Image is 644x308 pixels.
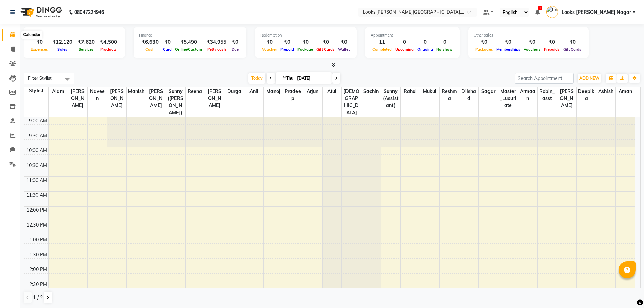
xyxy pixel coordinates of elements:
[546,6,558,18] img: Looks Kamla Nagar
[161,47,173,52] span: Card
[28,251,48,258] div: 1:30 PM
[17,3,64,22] img: logo
[336,38,351,46] div: ₹0
[323,87,342,96] span: Atul
[77,47,95,52] span: Services
[139,32,241,38] div: Finance
[229,38,241,46] div: ₹0
[518,87,537,103] span: Armaan
[562,9,631,16] span: Looks [PERSON_NAME] Nagar
[495,38,522,46] div: ₹0
[29,47,50,52] span: Expenses
[315,47,336,52] span: Gift Cards
[522,47,542,52] span: Vouchers
[381,87,400,110] span: Sunny (Assistant)
[474,38,495,46] div: ₹0
[166,87,185,117] span: Sunny ([PERSON_NAME])
[281,76,295,81] span: Thu
[420,87,439,96] span: Mukul
[28,75,52,81] span: Filter Stylist
[25,221,48,229] div: 12:30 PM
[264,87,283,96] span: Manoj
[28,236,48,243] div: 1:00 PM
[139,38,161,46] div: ₹6,630
[562,38,583,46] div: ₹0
[206,47,228,52] span: Petty cash
[144,47,157,52] span: Cash
[25,162,48,169] div: 10:30 AM
[204,38,229,46] div: ₹34,955
[49,87,68,96] span: Alam
[25,147,48,154] div: 10:00 AM
[474,47,495,52] span: Packages
[336,47,351,52] span: Wallet
[68,87,87,110] span: [PERSON_NAME]
[99,47,118,52] span: Products
[97,38,120,46] div: ₹4,500
[260,32,351,38] div: Redemption
[205,87,224,110] span: [PERSON_NAME]
[315,38,336,46] div: ₹0
[596,87,616,96] span: Ashish
[393,38,415,46] div: 0
[260,38,279,46] div: ₹0
[435,47,454,52] span: No show
[522,38,542,46] div: ₹0
[186,87,205,96] span: Reena
[173,47,204,52] span: Online/Custom
[50,38,75,46] div: ₹12,120
[295,73,329,84] input: 2025-09-04
[224,87,244,96] span: Durga
[161,38,173,46] div: ₹0
[75,38,97,46] div: ₹7,620
[401,87,420,96] span: Rahul
[28,266,48,273] div: 2:00 PM
[479,87,498,96] span: Sagar
[296,38,315,46] div: ₹0
[127,87,146,96] span: Manish
[415,47,435,52] span: Ongoing
[56,47,69,52] span: Sales
[371,32,454,38] div: Appointment
[515,73,574,84] input: Search Appointment
[28,117,48,124] div: 9:00 AM
[28,281,48,288] div: 2:30 PM
[25,207,48,214] div: 12:00 PM
[435,38,454,46] div: 0
[579,76,599,81] span: ADD NEW
[29,32,120,38] div: Total
[393,47,415,52] span: Upcoming
[74,3,104,22] b: 08047224946
[498,87,518,110] span: Master_Luxuriate
[303,87,322,96] span: Arjun
[33,294,43,301] span: 1 / 2
[279,47,296,52] span: Prepaid
[296,47,315,52] span: Package
[459,87,479,103] span: Dilshad
[279,38,296,46] div: ₹0
[577,87,596,103] span: Deepika
[21,31,42,39] div: Calendar
[173,38,204,46] div: ₹5,490
[28,132,48,139] div: 9:30 AM
[230,47,240,52] span: Due
[578,74,601,83] button: ADD NEW
[542,47,562,52] span: Prepaids
[260,47,279,52] span: Voucher
[283,87,303,103] span: Pradeep
[248,73,265,84] span: Today
[146,87,166,110] span: [PERSON_NAME]
[616,87,635,96] span: Aman
[562,47,583,52] span: Gift Cards
[342,87,361,117] span: [DEMOGRAPHIC_DATA]
[474,32,583,38] div: Other sales
[495,47,522,52] span: Memberships
[538,87,557,103] span: Robin_asst
[542,38,562,46] div: ₹0
[107,87,126,110] span: [PERSON_NAME]
[616,281,637,301] iframe: chat widget
[371,47,393,52] span: Completed
[440,87,459,103] span: Reshma
[361,87,381,96] span: Sachin
[415,38,435,46] div: 0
